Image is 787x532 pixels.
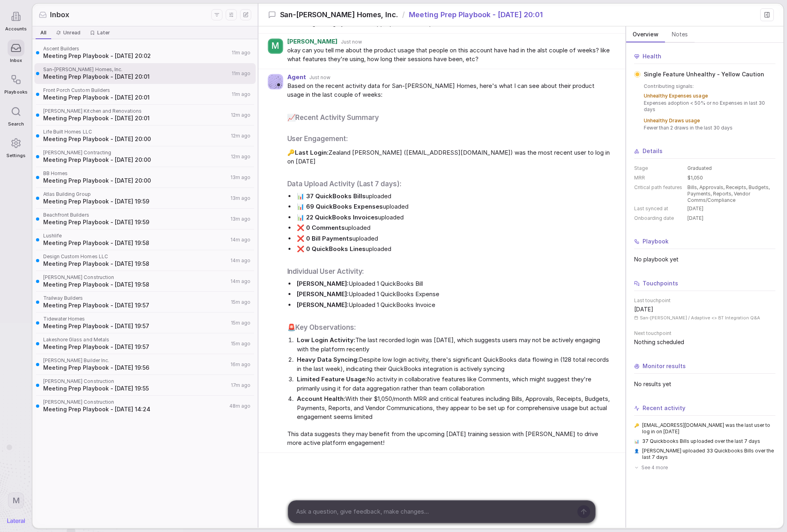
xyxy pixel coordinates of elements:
[7,518,25,523] img: Lateral
[297,336,355,344] strong: Low Login Activity:
[297,290,348,298] strong: [PERSON_NAME]:
[8,122,24,127] span: Search
[231,299,250,305] span: 15m ago
[287,74,306,81] span: Agent
[211,9,222,20] button: Filters
[287,322,613,333] h2: 🚨
[43,191,228,197] span: Atlas Building Group
[643,362,686,370] span: Monitor results
[297,301,348,309] strong: [PERSON_NAME]:
[297,224,345,231] strong: ❌ 0 Comments
[297,245,366,253] strong: ❌ 0 QuickBooks Lines
[43,343,228,351] span: Meeting Prep Playbook - [DATE] 19:57
[43,114,228,122] span: Meeting Prep Playbook - [DATE] 20:01
[43,197,228,205] span: Meeting Prep Playbook - [DATE] 19:59
[309,74,330,81] span: Just now
[63,30,80,36] span: Unread
[34,146,256,167] a: [PERSON_NAME] ContractingMeeting Prep Playbook - [DATE] 20:0012m ago
[240,9,251,20] button: New thread
[295,323,356,331] strong: Key Observations:
[295,192,613,201] li: uploaded
[43,73,229,81] span: Meeting Prep Playbook - [DATE] 20:01
[43,378,228,385] span: [PERSON_NAME] Construction
[295,213,613,222] li: uploaded
[634,255,775,263] span: No playbook yet
[231,320,250,326] span: 15m ago
[409,10,543,20] span: Meeting Prep Playbook - [DATE] 20:01
[230,195,250,201] span: 13m ago
[231,153,250,160] span: 12m ago
[634,422,639,435] span: 🔑
[643,147,663,155] span: Details
[687,184,775,203] span: Bills, Approvals, Receipts, Budgets, Payments, Reports, Vendor Comms/Compliance
[34,229,256,250] a: LushlifeMeeting Prep Playbook - [DATE] 19:5814m ago
[295,114,378,122] strong: Recent Activity Summary
[230,216,250,222] span: 13m ago
[287,148,613,166] span: 🔑 Zealand [PERSON_NAME] ( ) was the most recent user to log in on [DATE]
[4,131,27,162] a: Settings
[295,149,328,156] strong: Last Login:
[297,395,613,422] span: With their $1,050/month MRR and critical features including Bills, Approvals, Receipts, Budgets, ...
[6,153,25,158] span: Settings
[43,108,228,114] span: [PERSON_NAME] Kitchen and Renovations
[643,279,678,287] span: Touchpoints
[634,338,775,346] span: Nothing scheduled
[402,10,405,20] span: /
[287,267,364,275] strong: Individual User Activity:
[230,257,250,264] span: 14m ago
[280,10,399,20] span: San-[PERSON_NAME] Homes, Inc.
[287,430,613,448] span: This data suggests they may benefit from the upcoming [DATE] training session with [PERSON_NAME] ...
[634,464,668,471] div: See 4 more
[297,355,613,373] span: Despite low login activity, there's significant QuickBooks data flowing in (128 total records in ...
[10,58,22,63] span: Inbox
[43,274,228,281] span: [PERSON_NAME] Construction
[634,165,683,171] dt: Stage
[43,66,229,73] span: San-[PERSON_NAME] Homes, Inc.
[4,90,27,95] span: Playbooks
[642,448,775,460] span: [PERSON_NAME] uploaded 33 Quickbooks Bills over the last 7 days
[43,233,228,239] span: Lushlife
[644,83,775,90] span: Contributing signals:
[640,315,760,321] span: San-[PERSON_NAME] / Adaptive <> BT Integration Q&A
[669,29,691,40] span: Notes
[271,41,279,51] span: M
[297,395,345,402] strong: Account Health:
[297,356,359,363] strong: Heavy Data Syncing:
[34,354,256,375] a: [PERSON_NAME] Builder Inc.Meeting Prep Playbook - [DATE] 19:5616m ago
[297,213,378,221] strong: 📊 22 QuickBooks Invoices
[43,253,228,260] span: Design Custom Homes LLC
[268,74,283,89] img: Agent avatar
[644,118,733,124] span: Unhealthy Draws usage
[43,156,228,164] span: Meeting Prep Playbook - [DATE] 20:00
[230,278,250,285] span: 14m ago
[295,234,613,243] li: uploaded
[43,281,228,289] span: Meeting Prep Playbook - [DATE] 19:58
[5,26,27,32] span: Accounts
[34,375,256,396] a: [PERSON_NAME] ConstructionMeeting Prep Playbook - [DATE] 19:5517m ago
[295,290,613,299] li: Uploaded 1 QuickBooks Expense
[232,91,250,98] span: 11m ago
[287,46,613,64] span: okay can you tell me about the product usage that people on this account have had in the alst cou...
[644,125,733,131] span: Fewer than 2 draws in the last 30 days
[34,188,256,209] a: Atlas Building GroupMeeting Prep Playbook - [DATE] 19:5913m ago
[34,84,256,105] a: Front Porch Custom BuildersMeeting Prep Playbook - [DATE] 20:0111m ago
[634,205,683,212] dt: Last synced at
[34,126,256,146] a: Life Built Homes LLCMeeting Prep Playbook - [DATE] 20:0012m ago
[231,382,250,389] span: 17m ago
[230,237,250,243] span: 14m ago
[295,223,613,233] li: uploaded
[34,209,256,229] a: Beachfront BuildersMeeting Prep Playbook - [DATE] 19:5913m ago
[629,29,662,40] span: Overview
[295,301,613,310] li: Uploaded 1 QuickBooks Invoice
[297,375,613,393] span: No activity in collaborative features like Comments, which might suggest they're primarily using ...
[230,174,250,181] span: 13m ago
[43,301,228,309] span: Meeting Prep Playbook - [DATE] 19:57
[634,438,639,444] span: 📊
[231,133,250,139] span: 12m ago
[43,52,229,60] span: Meeting Prep Playbook - [DATE] 20:02
[231,341,250,347] span: 15m ago
[287,180,402,188] strong: Data Upload Activity (Last 7 days):
[34,292,256,313] a: Trailway BuildersMeeting Prep Playbook - [DATE] 19:5715m ago
[287,38,338,45] span: [PERSON_NAME]
[34,105,256,126] a: [PERSON_NAME] Kitchen and RenovationsMeeting Prep Playbook - [DATE] 20:0112m ago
